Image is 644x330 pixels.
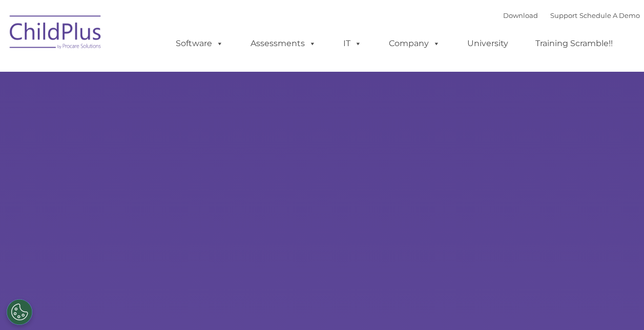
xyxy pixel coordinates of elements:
a: Company [379,33,450,54]
button: Cookies Settings [7,299,32,325]
a: University [457,33,518,54]
font: | [503,11,640,19]
a: Software [165,33,234,54]
a: Download [503,11,538,19]
a: Support [550,11,577,19]
a: Assessments [240,33,326,54]
img: ChildPlus by Procare Solutions [5,8,107,59]
a: Training Scramble!! [525,33,623,54]
a: Schedule A Demo [579,11,640,19]
a: IT [333,33,372,54]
